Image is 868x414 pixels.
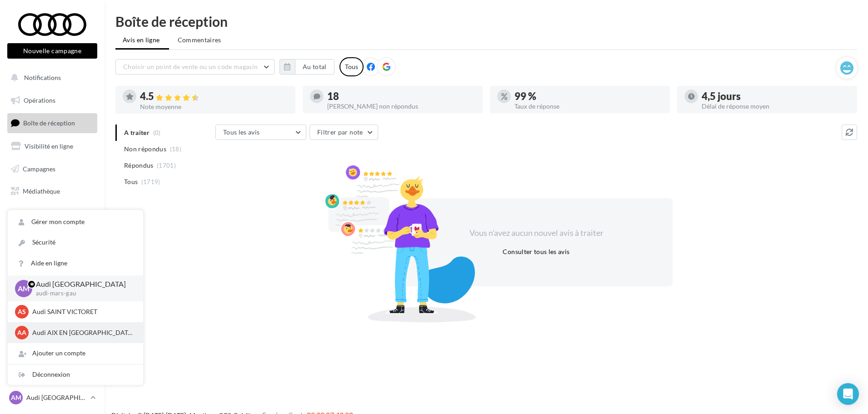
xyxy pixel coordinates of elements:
[837,383,859,405] div: Open Intercom Messenger
[36,289,129,298] p: audi-mars-gau
[36,279,129,289] p: Audi [GEOGRAPHIC_DATA]
[5,91,99,110] a: Opérations
[141,178,160,185] span: (1719)
[309,125,378,140] button: Filtrer par note
[702,103,850,110] div: Délai de réponse moyen
[702,91,850,101] div: 4,5 jours
[23,208,94,228] span: PLV et print personnalisable
[115,59,274,75] button: Choisir un point de vente ou un code magasin
[140,91,288,102] div: 4.5
[215,125,306,140] button: Tous les avis
[514,103,663,110] div: Taux de réponse
[327,103,475,110] div: [PERSON_NAME] non répondus
[499,246,573,257] button: Consulter tous les avis
[458,227,614,239] div: Vous n'avez aucun nouvel avis à traiter
[7,389,97,406] a: AM Audi [GEOGRAPHIC_DATA]
[5,68,95,87] button: Notifications
[23,187,60,195] span: Médiathèque
[5,137,99,156] a: Visibilité en ligne
[115,15,857,28] div: Boîte de réception
[8,232,143,253] a: Sécurité
[18,307,26,316] span: AS
[11,393,21,402] span: AM
[170,145,181,153] span: (18)
[223,128,260,136] span: Tous les avis
[24,74,61,81] span: Notifications
[8,253,143,274] a: Aide en ligne
[24,96,55,104] span: Opérations
[5,205,99,231] a: PLV et print personnalisable
[157,162,176,169] span: (1701)
[279,59,334,75] button: Au total
[124,161,154,170] span: Répondus
[8,212,143,232] a: Gérer mon compte
[32,307,132,316] p: Audi SAINT VICTORET
[514,91,663,101] div: 99 %
[339,57,364,76] div: Tous
[295,59,334,75] button: Au total
[32,328,132,337] p: Audi AIX EN [GEOGRAPHIC_DATA]
[26,393,87,402] p: Audi [GEOGRAPHIC_DATA]
[8,364,143,385] div: Déconnexion
[327,91,475,101] div: 18
[8,343,143,364] div: Ajouter un compte
[23,119,75,127] span: Boîte de réception
[123,63,258,70] span: Choisir un point de vente ou un code magasin
[5,113,99,133] a: Boîte de réception
[124,177,138,186] span: Tous
[124,145,166,154] span: Non répondus
[178,36,221,44] span: Commentaires
[7,43,97,59] button: Nouvelle campagne
[5,160,99,179] a: Campagnes
[25,142,73,150] span: Visibilité en ligne
[18,283,30,294] span: AM
[23,165,55,172] span: Campagnes
[140,104,288,110] div: Note moyenne
[17,328,26,337] span: AA
[5,182,99,201] a: Médiathèque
